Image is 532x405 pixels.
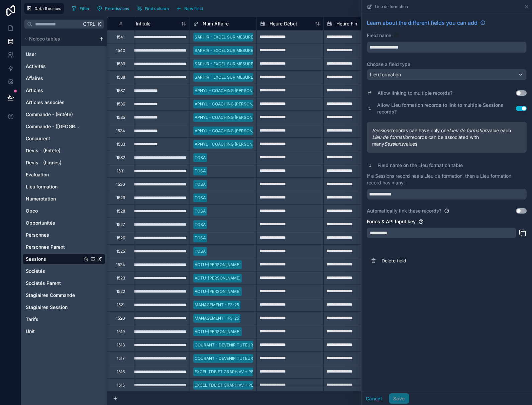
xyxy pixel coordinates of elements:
[382,257,478,264] span: Delete field
[117,342,125,348] div: 1518
[367,218,416,225] label: Forms & API Input key
[116,316,125,321] div: 1520
[367,19,477,27] span: Learn about the different fields you can add
[372,127,521,134] span: records can have only one value each
[195,74,253,80] div: SAPHIR - EXCEL SUR MESURE
[116,222,125,227] div: 1527
[367,61,527,68] label: Choose a field type
[367,69,527,80] button: Lieu formation
[195,128,267,134] div: APNYL - COACHING [PERSON_NAME]
[116,75,125,80] div: 1538
[195,382,281,388] div: EXCEL TDB ET GRAPH AV + PERFECT - F1-25
[195,262,240,268] div: ACTU-[PERSON_NAME]
[195,342,253,348] div: COURANT - DEVENIR TUTEUR
[195,355,253,361] div: COURANT - DEVENIR TUTEUR
[112,21,129,26] div: #
[195,315,239,321] div: MANAGEMENT - F3-25
[117,356,125,361] div: 1517
[116,88,125,93] div: 1537
[367,208,441,214] label: Automatically link these records?
[82,20,96,28] span: Ctrl
[117,168,125,174] div: 1531
[361,393,386,404] button: Cancel
[195,195,206,201] div: TOSA
[117,369,125,375] div: 1516
[116,209,125,214] div: 1528
[145,6,169,11] span: Find column
[195,248,206,254] div: TOSA
[370,71,401,78] span: Lieu formation
[116,101,125,107] div: 1536
[270,20,297,27] span: Heure Début
[134,3,171,13] button: Find column
[95,3,134,13] a: Permissions
[116,34,125,40] div: 1541
[195,329,240,335] div: ACTU-[PERSON_NAME]
[367,253,527,268] button: Delete field
[377,102,516,115] label: Allow Lieu formation records to link to multiple Sessions records?
[117,302,125,308] div: 1521
[372,134,521,147] span: records can be associated with many values
[367,32,391,39] label: Field name
[378,162,463,169] label: Field name on the Lieu formation table
[80,6,90,11] span: Filter
[95,3,131,13] button: Permissions
[116,115,125,120] div: 1535
[195,61,253,67] div: SAPHIR - EXCEL SUR MESURE
[195,208,206,214] div: TOSA
[116,289,125,294] div: 1522
[136,20,150,27] span: Intitulé
[116,275,125,281] div: 1523
[97,22,102,26] span: K
[116,61,125,67] div: 1539
[69,3,92,13] button: Filter
[105,6,129,11] span: Permissions
[116,235,125,241] div: 1526
[372,134,410,140] em: Lieu de formation
[117,383,125,388] div: 1515
[24,3,64,14] button: Data Sources
[195,168,206,174] div: TOSA
[184,6,203,11] span: New field
[116,48,125,53] div: 1540
[367,173,527,186] p: If a Sessions record has a Lieu de formation, then a Lieu formation record has many:
[372,128,391,133] em: Sessions
[195,101,267,107] div: APNYL - COACHING [PERSON_NAME]
[195,369,281,375] div: EXCEL TDB ET GRAPH AV + PERFECT - F1-25
[195,141,267,147] div: APNYL - COACHING [PERSON_NAME]
[116,249,125,254] div: 1525
[195,222,206,228] div: TOSA
[116,262,125,267] div: 1524
[116,195,125,200] div: 1529
[367,19,486,27] a: Learn about the different fields you can add
[195,114,267,120] div: APNYL - COACHING [PERSON_NAME]
[195,155,206,161] div: TOSA
[195,275,240,281] div: ACTU-[PERSON_NAME]
[34,6,62,11] span: Data Sources
[449,128,487,133] em: Lieu de formation
[116,128,125,134] div: 1534
[117,329,125,334] div: 1519
[116,182,125,187] div: 1530
[378,90,452,96] label: Allow linking to multiple records?
[195,34,253,40] div: SAPHIR - EXCEL SUR MESURE
[203,20,229,27] span: Num Affaire
[195,302,239,308] div: MANAGEMENT - F3-25
[116,142,125,147] div: 1533
[195,48,253,54] div: SAPHIR - EXCEL SUR MESURE
[195,181,206,187] div: TOSA
[174,3,206,13] button: New field
[384,141,403,147] em: Sessions
[195,235,206,241] div: TOSA
[336,20,357,27] span: Heure Fin
[195,88,267,94] div: APNYL - COACHING [PERSON_NAME]
[195,289,240,295] div: ACTU-[PERSON_NAME]
[116,155,125,160] div: 1532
